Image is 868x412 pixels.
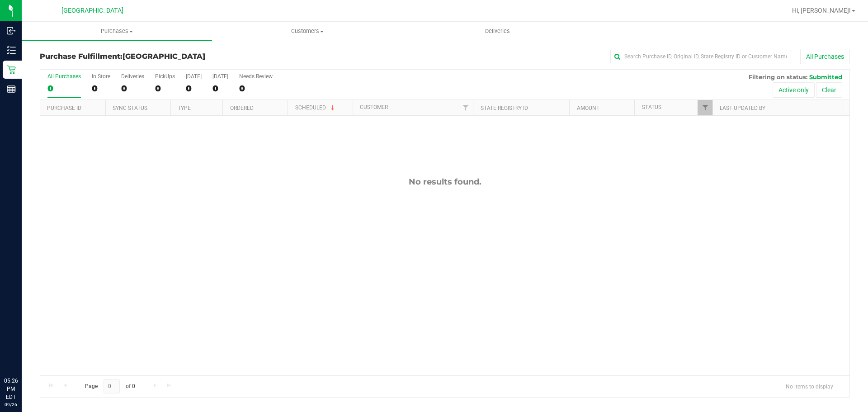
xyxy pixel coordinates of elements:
[212,73,228,80] div: [DATE]
[47,83,81,94] div: 0
[22,27,212,35] span: Purchases
[4,401,18,408] p: 09/26
[9,340,36,367] iframe: Resource center
[22,22,212,41] a: Purchases
[800,49,850,64] button: All Purchases
[792,7,851,14] span: Hi, [PERSON_NAME]!
[121,83,144,94] div: 0
[155,83,175,94] div: 0
[40,177,849,187] div: No results found.
[239,83,273,94] div: 0
[7,65,16,74] inline-svg: Retail
[230,105,254,111] a: Ordered
[7,26,16,35] inline-svg: Inbound
[92,83,110,94] div: 0
[92,73,110,80] div: In Store
[610,50,791,63] input: Search Purchase ID, Original ID, State Registry ID or Customer Name...
[186,73,202,80] div: [DATE]
[7,46,16,55] inline-svg: Inventory
[121,73,144,80] div: Deliveries
[698,100,712,115] a: Filter
[7,85,16,94] inline-svg: Reports
[642,104,661,110] a: Status
[360,104,388,110] a: Customer
[178,105,191,111] a: Type
[212,83,228,94] div: 0
[816,82,842,98] button: Clear
[212,22,402,41] a: Customers
[778,379,840,393] span: No items to display
[47,73,81,80] div: All Purchases
[113,105,147,111] a: Sync Status
[749,73,807,81] span: Filtering on status:
[809,73,842,81] span: Submitted
[481,105,528,111] a: State Registry ID
[295,104,336,111] a: Scheduled
[186,83,202,94] div: 0
[212,27,402,35] span: Customers
[4,377,18,401] p: 05:26 PM EDT
[458,100,473,115] a: Filter
[61,7,123,14] span: [GEOGRAPHIC_DATA]
[720,105,765,111] a: Last Updated By
[402,22,593,41] a: Deliveries
[123,52,205,61] span: [GEOGRAPHIC_DATA]
[239,73,273,80] div: Needs Review
[473,27,522,35] span: Deliveries
[77,379,142,393] span: Page of 0
[577,105,599,111] a: Amount
[773,82,815,98] button: Active only
[47,105,81,111] a: Purchase ID
[155,73,175,80] div: PickUps
[40,52,310,61] h3: Purchase Fulfillment:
